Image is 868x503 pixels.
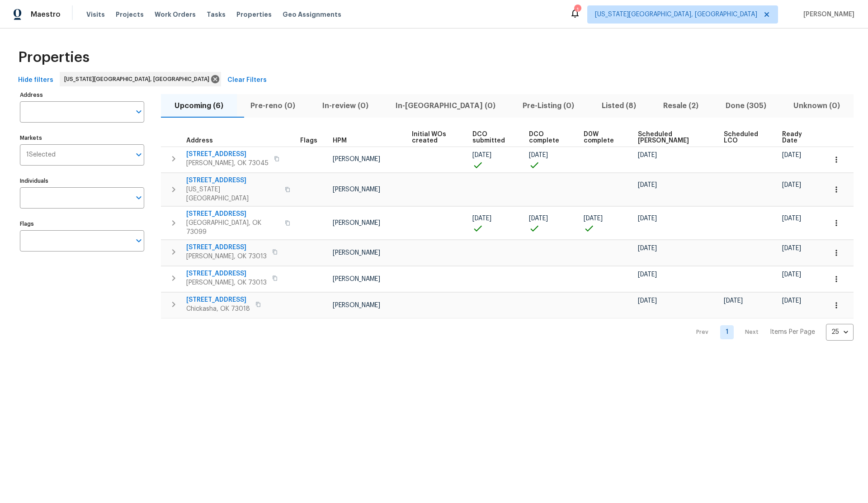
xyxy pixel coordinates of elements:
[166,100,231,112] span: Upcoming (6)
[574,5,580,14] div: 1
[186,138,213,144] span: Address
[584,131,623,144] span: D0W complete
[18,75,53,86] span: Hide filters
[242,100,303,112] span: Pre-reno (0)
[20,92,144,98] label: Address
[186,209,279,218] span: [STREET_ADDRESS]
[186,243,267,252] span: [STREET_ADDRESS]
[186,269,267,278] span: [STREET_ADDRESS]
[387,100,504,112] span: In-[GEOGRAPHIC_DATA] (0)
[594,100,644,112] span: Listed (8)
[638,182,657,188] span: [DATE]
[186,150,269,159] span: [STREET_ADDRESS]
[333,220,380,226] span: [PERSON_NAME]
[720,325,734,339] a: Goto page 1
[224,72,270,89] button: Clear Filters
[724,131,766,144] span: Scheduled LCO
[638,215,657,222] span: [DATE]
[782,215,801,222] span: [DATE]
[412,131,457,144] span: Initial WOs created
[31,10,61,19] span: Maestro
[132,191,145,204] button: Open
[186,278,267,287] span: [PERSON_NAME], OK 73013
[14,72,57,89] button: Hide filters
[529,152,548,158] span: [DATE]
[333,186,380,193] span: [PERSON_NAME]
[638,245,657,251] span: [DATE]
[688,324,854,341] nav: Pagination Navigation
[64,75,213,84] span: [US_STATE][GEOGRAPHIC_DATA], [GEOGRAPHIC_DATA]
[314,100,377,112] span: In-review (0)
[20,135,144,141] label: Markets
[584,215,603,222] span: [DATE]
[26,151,56,159] span: 1 Selected
[20,221,144,227] label: Flags
[529,215,548,222] span: [DATE]
[333,250,380,256] span: [PERSON_NAME]
[186,295,250,304] span: [STREET_ADDRESS]
[782,245,801,251] span: [DATE]
[770,327,815,337] p: Items Per Page
[529,131,568,144] span: DCO complete
[132,105,145,118] button: Open
[60,72,221,86] div: [US_STATE][GEOGRAPHIC_DATA], [GEOGRAPHIC_DATA]
[132,148,145,161] button: Open
[800,10,854,19] span: [PERSON_NAME]
[186,252,267,261] span: [PERSON_NAME], OK 73013
[116,10,144,19] span: Projects
[186,185,279,203] span: [US_STATE][GEOGRAPHIC_DATA]
[782,298,801,304] span: [DATE]
[638,298,657,304] span: [DATE]
[333,276,380,282] span: [PERSON_NAME]
[333,156,380,162] span: [PERSON_NAME]
[186,159,269,168] span: [PERSON_NAME], OK 73045
[782,182,801,188] span: [DATE]
[782,131,811,144] span: Ready Date
[638,131,708,144] span: Scheduled [PERSON_NAME]
[638,271,657,278] span: [DATE]
[283,10,341,19] span: Geo Assignments
[472,152,491,158] span: [DATE]
[155,10,196,19] span: Work Orders
[186,304,250,313] span: Chickasha, OK 73018
[472,131,514,144] span: DCO submitted
[186,176,279,185] span: [STREET_ADDRESS]
[186,218,279,237] span: [GEOGRAPHIC_DATA], OK 73099
[132,234,145,247] button: Open
[236,10,272,19] span: Properties
[595,10,757,19] span: [US_STATE][GEOGRAPHIC_DATA], [GEOGRAPHIC_DATA]
[826,320,854,344] div: 25
[782,271,801,278] span: [DATE]
[86,10,105,19] span: Visits
[20,178,144,184] label: Individuals
[724,298,743,304] span: [DATE]
[207,11,226,18] span: Tasks
[300,138,317,144] span: Flags
[785,100,848,112] span: Unknown (0)
[717,100,774,112] span: Done (305)
[655,100,707,112] span: Resale (2)
[333,138,347,144] span: HPM
[333,302,380,308] span: [PERSON_NAME]
[18,53,90,62] span: Properties
[227,75,267,86] span: Clear Filters
[638,152,657,158] span: [DATE]
[514,100,582,112] span: Pre-Listing (0)
[782,152,801,158] span: [DATE]
[472,215,491,222] span: [DATE]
